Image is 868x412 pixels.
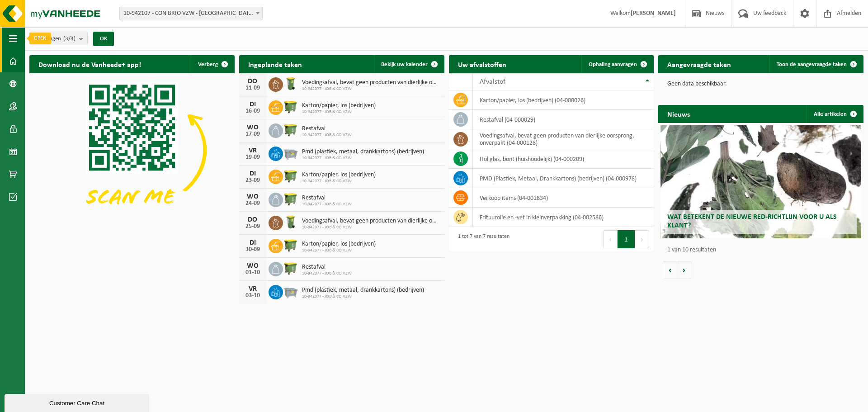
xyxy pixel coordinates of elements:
[635,230,649,248] button: Next
[283,191,298,207] img: WB-1100-HPE-GN-50
[244,223,262,230] div: 25-09
[473,110,654,129] td: restafval (04-000029)
[473,90,654,110] td: karton/papier, los (bedrijven) (04-000026)
[283,76,298,91] img: WB-0140-HPE-GN-50
[473,129,654,149] td: voedingsafval, bevat geen producten van dierlijke oorsprong, onverpakt (04-000128)
[120,7,262,20] span: 10-942107 - CON BRIO VZW - SINT-AMANDSBERG
[302,248,376,253] span: 10-942077 - JOB & CO VZW
[283,145,298,161] img: WB-2500-GAL-GY-01
[283,260,298,276] img: WB-1100-HPE-GN-50
[302,241,376,248] span: Karton/papier, los (bedrijven)
[302,202,352,207] span: 10-942077 - JOB & CO VZW
[93,32,114,46] button: OK
[302,225,440,230] span: 10-942077 - JOB & CO VZW
[480,78,505,85] span: Afvalstof
[302,194,352,202] span: Restafval
[63,36,75,42] count: (3/3)
[302,271,352,276] span: 10-942077 - JOB & CO VZW
[244,154,262,161] div: 19-09
[244,131,262,137] div: 17-09
[667,213,837,229] span: Wat betekent de nieuwe RED-richtlijn voor u als klant?
[660,125,862,238] a: Wat betekent de nieuwe RED-richtlijn voor u als klant?
[244,216,262,223] div: DO
[589,62,637,67] span: Ophaling aanvragen
[302,218,440,225] span: Voedingsafval, bevat geen producten van dierlijke oorsprong, onverpakt
[302,133,352,138] span: 10-942077 - JOB & CO VZW
[244,285,262,293] div: VR
[302,102,376,109] span: Karton/papier, los (bedrijven)
[283,122,298,137] img: WB-1100-HPE-GN-50
[473,149,654,169] td: hol glas, bont (huishoudelijk) (04-000209)
[244,293,262,299] div: 03-10
[302,156,424,161] span: 10-942077 - JOB & CO VZW
[677,261,691,279] button: Volgende
[244,147,262,154] div: VR
[244,108,262,114] div: 16-09
[302,171,376,179] span: Karton/papier, los (bedrijven)
[283,284,298,299] img: WB-2500-GAL-GY-01
[473,169,654,188] td: PMD (Plastiek, Metaal, Drankkartons) (bedrijven) (04-000978)
[283,237,298,253] img: WB-1100-HPE-GN-50
[603,230,618,248] button: Previous
[119,7,263,20] span: 10-942107 - CON BRIO VZW - SINT-AMANDSBERG
[631,10,676,17] strong: [PERSON_NAME]
[807,105,863,123] a: Alle artikelen
[244,270,262,276] div: 01-10
[658,105,699,123] h2: Nieuws
[581,55,653,73] a: Ophaling aanvragen
[239,55,311,73] h2: Ingeplande taken
[302,264,352,271] span: Restafval
[29,55,150,73] h2: Download nu de Vanheede+ app!
[663,261,677,279] button: Vorige
[244,85,262,91] div: 11-09
[198,62,218,67] span: Verberg
[302,109,376,115] span: 10-942077 - JOB & CO VZW
[667,81,854,87] p: Geen data beschikbaar.
[244,239,262,246] div: DI
[5,392,151,412] iframe: chat widget
[244,101,262,108] div: DI
[473,188,654,208] td: verkoop items (04-001834)
[283,168,298,184] img: WB-1100-HPE-GN-50
[302,287,424,294] span: Pmd (plastiek, metaal, drankkartons) (bedrijven)
[618,230,635,248] button: 1
[302,125,352,133] span: Restafval
[374,55,443,73] a: Bekijk uw kalender
[244,124,262,131] div: WO
[769,55,863,73] a: Toon de aangevraagde taken
[29,73,235,227] img: Download de VHEPlus App
[244,246,262,253] div: 30-09
[244,177,262,184] div: 23-09
[381,62,428,67] span: Bekijk uw kalender
[473,208,654,227] td: frituurolie en -vet in kleinverpakking (04-002586)
[244,200,262,207] div: 24-09
[302,86,440,92] span: 10-942077 - JOB & CO VZW
[244,170,262,177] div: DI
[244,78,262,85] div: DO
[29,32,88,45] button: Vestigingen(3/3)
[777,62,847,67] span: Toon de aangevraagde taken
[244,193,262,200] div: WO
[302,79,440,86] span: Voedingsafval, bevat geen producten van dierlijke oorsprong, onverpakt
[283,214,298,230] img: WB-0140-HPE-GN-50
[34,32,75,46] span: Vestigingen
[658,55,740,73] h2: Aangevraagde taken
[667,247,859,253] p: 1 van 10 resultaten
[302,179,376,184] span: 10-942077 - JOB & CO VZW
[283,99,298,114] img: WB-1100-HPE-GN-50
[302,294,424,299] span: 10-942077 - JOB & CO VZW
[191,55,234,73] button: Verberg
[244,262,262,270] div: WO
[453,229,509,249] div: 1 tot 7 van 7 resultaten
[449,55,515,73] h2: Uw afvalstoffen
[302,148,424,156] span: Pmd (plastiek, metaal, drankkartons) (bedrijven)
